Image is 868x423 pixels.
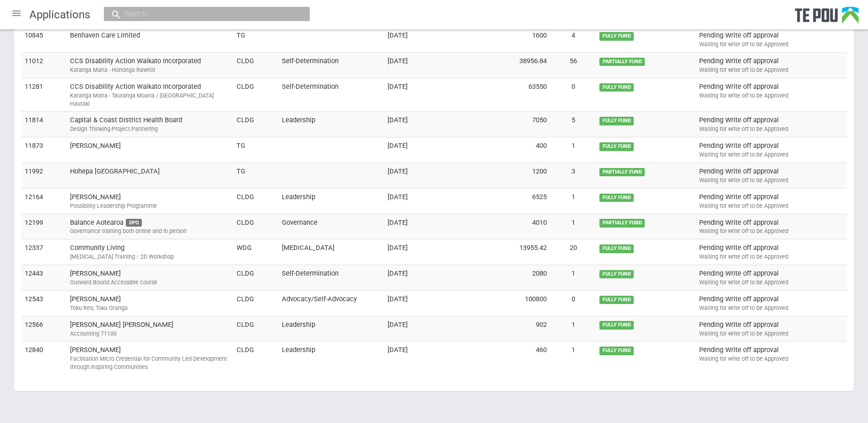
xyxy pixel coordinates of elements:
[278,239,384,265] td: [MEDICAL_DATA]
[695,265,847,291] td: Pending Write off approval
[460,239,550,265] td: 13955.42
[384,27,459,53] td: [DATE]
[460,163,550,188] td: 1200
[384,163,459,188] td: [DATE]
[695,214,847,239] td: Pending Write off approval
[21,239,66,265] td: 12337
[699,253,843,261] div: Waiting for write off to be Approved
[70,227,229,235] div: Governance training both online and in person
[233,53,278,78] td: CLDG
[384,214,459,239] td: [DATE]
[599,270,634,278] span: FULLY FUND
[599,244,634,253] span: FULLY FUND
[278,188,384,214] td: Leadership
[460,188,550,214] td: 6525
[70,92,229,108] div: Karanga Maha - Tauranga Moana / [GEOGRAPHIC_DATA] Hauraki
[460,316,550,342] td: 902
[550,53,596,78] td: 56
[384,53,459,78] td: [DATE]
[460,78,550,112] td: 63550
[550,239,596,265] td: 20
[278,112,384,137] td: Leadership
[21,112,66,137] td: 11814
[460,342,550,375] td: 460
[21,163,66,188] td: 11992
[21,78,66,112] td: 11281
[460,265,550,291] td: 2080
[70,278,229,287] div: Outward Bound Accessible course
[278,290,384,316] td: Advocacy/Self-Advocacy
[66,214,233,239] td: Balance Aotearoa
[599,32,634,40] span: FULLY FUND
[599,321,634,329] span: FULLY FUND
[233,342,278,375] td: CLDG
[699,125,843,133] div: Waiting for write off to be Approved
[21,290,66,316] td: 12543
[66,188,233,214] td: [PERSON_NAME]
[695,239,847,265] td: Pending Write off approval
[384,188,459,214] td: [DATE]
[699,227,843,235] div: Waiting for write off to be Approved
[599,58,645,66] span: PARTIALLY FUND
[70,330,229,338] div: Accounting 71100
[66,137,233,163] td: [PERSON_NAME]
[695,137,847,163] td: Pending Write off approval
[695,112,847,137] td: Pending Write off approval
[70,202,229,210] div: Possibility Leadership Programme
[233,112,278,137] td: CLDG
[384,112,459,137] td: [DATE]
[66,265,233,291] td: [PERSON_NAME]
[21,27,66,53] td: 10845
[66,78,233,112] td: CCS Disability Action Waikato Incorporated
[550,163,596,188] td: 3
[699,278,843,287] div: Waiting for write off to be Approved
[695,188,847,214] td: Pending Write off approval
[384,265,459,291] td: [DATE]
[70,355,229,371] div: Facilitation Micro Credential for Community Led Development through Inspiring Communities
[278,53,384,78] td: Self-Determination
[66,239,233,265] td: Community Living
[599,219,645,227] span: PARTIALLY FUND
[550,316,596,342] td: 1
[695,78,847,112] td: Pending Write off approval
[460,112,550,137] td: 7050
[550,290,596,316] td: 0
[122,9,283,19] input: Search
[460,53,550,78] td: 38956.84
[695,163,847,188] td: Pending Write off approval
[70,66,229,74] div: Karanga Maha - Hononga Rawhiti
[599,347,634,355] span: FULLY FUND
[70,125,229,133] div: Design Thinking-Project Partnering
[278,214,384,239] td: Governance
[699,151,843,159] div: Waiting for write off to be Approved
[278,316,384,342] td: Leadership
[233,27,278,53] td: TG
[21,342,66,375] td: 12840
[699,66,843,74] div: Waiting for write off to be Approved
[550,265,596,291] td: 1
[233,214,278,239] td: CLDG
[66,290,233,316] td: [PERSON_NAME]
[460,290,550,316] td: 100800
[384,290,459,316] td: [DATE]
[699,330,843,338] div: Waiting for write off to be Approved
[233,163,278,188] td: TG
[66,27,233,53] td: Benhaven Care Limited
[695,316,847,342] td: Pending Write off approval
[599,194,634,202] span: FULLY FUND
[550,342,596,375] td: 1
[550,214,596,239] td: 1
[599,168,645,176] span: PARTIALLY FUND
[66,342,233,375] td: [PERSON_NAME]
[384,137,459,163] td: [DATE]
[70,253,229,261] div: [MEDICAL_DATA] Training :: 2D Workshop
[599,83,634,92] span: FULLY FUND
[233,239,278,265] td: WDG
[21,53,66,78] td: 11012
[550,188,596,214] td: 1
[21,265,66,291] td: 12443
[695,290,847,316] td: Pending Write off approval
[699,304,843,312] div: Waiting for write off to be Approved
[66,112,233,137] td: Capital & Coast District Health Board
[233,316,278,342] td: CLDG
